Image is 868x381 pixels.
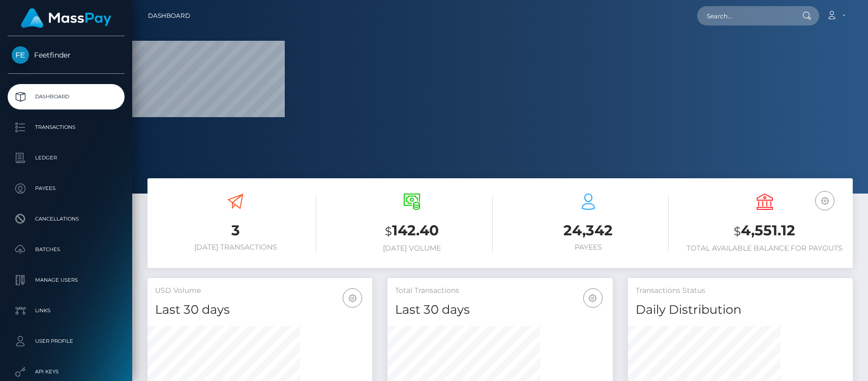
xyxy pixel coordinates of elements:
a: Manage Users [8,267,125,293]
h6: [DATE] Volume [332,244,493,253]
small: $ [734,224,741,238]
a: Transactions [8,115,125,140]
a: Dashboard [8,84,125,110]
a: Payees [8,176,125,201]
p: Payees [12,181,121,196]
img: MassPay Logo [21,8,111,28]
h4: Last 30 days [395,301,605,319]
a: User Profile [8,329,125,354]
span: Feetfinder [8,50,125,60]
p: User Profile [12,334,121,349]
a: Cancellations [8,206,125,232]
h5: USD Volume [155,286,365,296]
h3: 24,342 [508,221,669,240]
p: Cancellations [12,211,121,227]
h4: Last 30 days [155,301,365,319]
h6: Total Available Balance for Payouts [684,244,845,253]
p: Links [12,303,121,318]
a: Ledger [8,145,125,171]
small: $ [385,224,392,238]
a: Batches [8,237,125,262]
h6: [DATE] Transactions [155,243,316,252]
input: Search... [697,6,793,25]
h5: Total Transactions [395,286,605,296]
h3: 4,551.12 [684,221,845,241]
h5: Transactions Status [636,286,845,296]
h3: 142.40 [332,221,493,241]
h6: Payees [508,243,669,252]
a: Dashboard [148,5,190,26]
p: Transactions [12,120,121,135]
img: Feetfinder [12,46,29,64]
p: API Keys [12,364,121,379]
a: Links [8,298,125,323]
h4: Daily Distribution [636,301,845,319]
p: Ledger [12,150,121,166]
p: Dashboard [12,89,121,104]
p: Manage Users [12,273,121,288]
h3: 3 [155,221,316,240]
p: Batches [12,242,121,257]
